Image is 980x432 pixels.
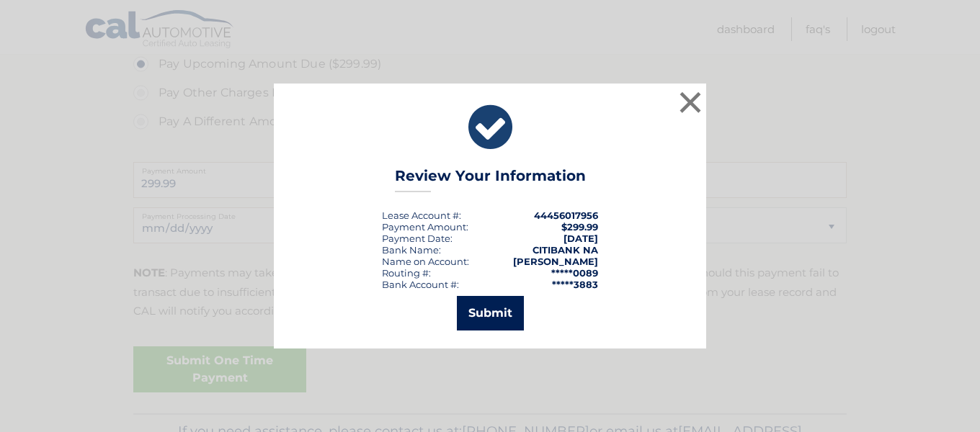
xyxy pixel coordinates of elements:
[382,233,450,244] span: Payment Date
[382,210,461,221] div: Lease Account #:
[395,167,586,192] h3: Review Your Information
[563,233,598,244] span: [DATE]
[382,267,431,279] div: Routing #:
[457,296,524,330] button: Submit
[382,256,469,267] div: Name on Account:
[382,244,441,256] div: Bank Name:
[382,233,453,244] div: :
[382,221,468,233] div: Payment Amount:
[534,210,598,221] strong: 44456017956
[561,221,598,233] span: $299.99
[533,244,598,256] strong: CITIBANK NA
[382,279,459,290] div: Bank Account #:
[676,88,705,117] button: ×
[513,256,598,267] strong: [PERSON_NAME]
